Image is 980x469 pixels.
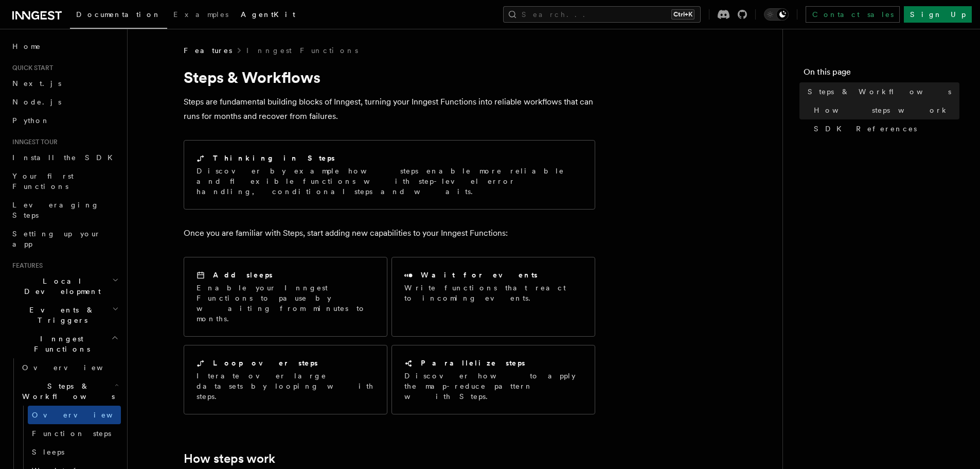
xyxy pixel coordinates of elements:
[197,371,375,402] p: Iterate over large datasets by looping with steps.
[18,358,121,377] a: Overview
[391,345,595,414] a: Parallelize stepsDiscover how to apply the map-reduce pattern with Steps.
[184,68,595,86] h1: Steps & Workflows
[197,166,582,197] p: Discover by example how steps enable more reliable and flexible functions with step-level error h...
[804,82,959,101] a: Steps & Workflows
[404,371,582,402] p: Discover how to apply the map-reduce pattern with Steps.
[173,10,228,19] span: Examples
[32,429,111,438] span: Function steps
[12,41,41,51] span: Home
[8,148,121,167] a: Install the SDK
[28,443,121,461] a: Sleeps
[12,172,74,190] span: Your first Functions
[8,301,121,329] button: Events & Triggers
[808,86,951,97] span: Steps & Workflows
[671,9,694,20] kbd: Ctrl+K
[184,451,275,466] a: How steps work
[18,381,115,402] span: Steps & Workflows
[28,424,121,443] a: Function steps
[18,377,121,406] button: Steps & Workflows
[8,329,121,358] button: Inngest Functions
[32,411,138,419] span: Overview
[28,406,121,424] a: Overview
[8,37,121,56] a: Home
[213,358,318,368] h2: Loop over steps
[12,201,99,219] span: Leveraging Steps
[814,105,949,115] span: How steps work
[421,270,538,280] h2: Wait for events
[810,119,959,138] a: SDK References
[391,257,595,337] a: Wait for eventsWrite functions that react to incoming events.
[246,45,358,56] a: Inngest Functions
[810,101,959,119] a: How steps work
[8,196,121,224] a: Leveraging Steps
[421,358,525,368] h2: Parallelize steps
[8,224,121,253] a: Setting up your app
[8,167,121,196] a: Your first Functions
[213,270,273,280] h2: Add sleeps
[22,363,128,372] span: Overview
[12,98,61,106] span: Node.js
[904,6,972,23] a: Sign Up
[8,334,111,354] span: Inngest Functions
[76,10,161,19] span: Documentation
[184,140,595,210] a: Thinking in StepsDiscover by example how steps enable more reliable and flexible functions with s...
[12,116,50,125] span: Python
[32,448,64,456] span: Sleeps
[241,10,295,19] span: AgentKit
[12,79,61,88] span: Next.js
[12,230,101,248] span: Setting up your app
[167,3,235,28] a: Examples
[184,45,232,56] span: Features
[806,6,900,23] a: Contact sales
[8,262,43,270] span: Features
[70,3,167,29] a: Documentation
[12,153,119,162] span: Install the SDK
[8,93,121,111] a: Node.js
[197,283,375,324] p: Enable your Inngest Functions to pause by waiting from minutes to months.
[184,345,387,414] a: Loop over stepsIterate over large datasets by looping with steps.
[8,138,58,146] span: Inngest tour
[8,111,121,130] a: Python
[213,153,335,163] h2: Thinking in Steps
[404,283,582,303] p: Write functions that react to incoming events.
[503,6,701,23] button: Search...Ctrl+K
[764,8,789,21] button: Toggle dark mode
[8,272,121,301] button: Local Development
[8,74,121,93] a: Next.js
[8,64,53,72] span: Quick start
[814,124,917,134] span: SDK References
[184,226,595,240] p: Once you are familiar with Steps, start adding new capabilities to your Inngest Functions:
[8,305,112,325] span: Events & Triggers
[8,276,112,297] span: Local Development
[184,257,387,337] a: Add sleepsEnable your Inngest Functions to pause by waiting from minutes to months.
[804,66,959,82] h4: On this page
[184,95,595,124] p: Steps are fundamental building blocks of Inngest, turning your Inngest Functions into reliable wo...
[235,3,301,28] a: AgentKit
